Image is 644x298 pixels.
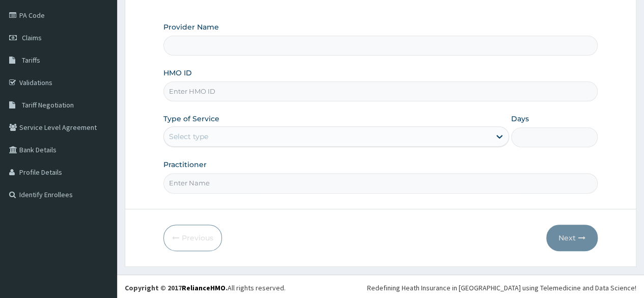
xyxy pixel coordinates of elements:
button: Next [546,225,598,251]
label: Practitioner [163,159,207,170]
label: Days [511,114,529,124]
div: Select type [169,131,208,142]
input: Enter HMO ID [163,82,598,101]
span: Tariffs [22,56,40,65]
strong: Copyright © 2017 . [125,283,228,292]
span: Tariff Negotiation [22,100,74,110]
label: HMO ID [163,68,192,78]
label: Type of Service [163,114,219,124]
label: Provider Name [163,22,219,32]
div: Redefining Heath Insurance in [GEOGRAPHIC_DATA] using Telemedicine and Data Science! [367,283,636,293]
a: RelianceHMO [182,283,226,292]
button: Previous [163,225,222,251]
input: Enter Name [163,173,598,193]
span: Claims [22,33,42,42]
